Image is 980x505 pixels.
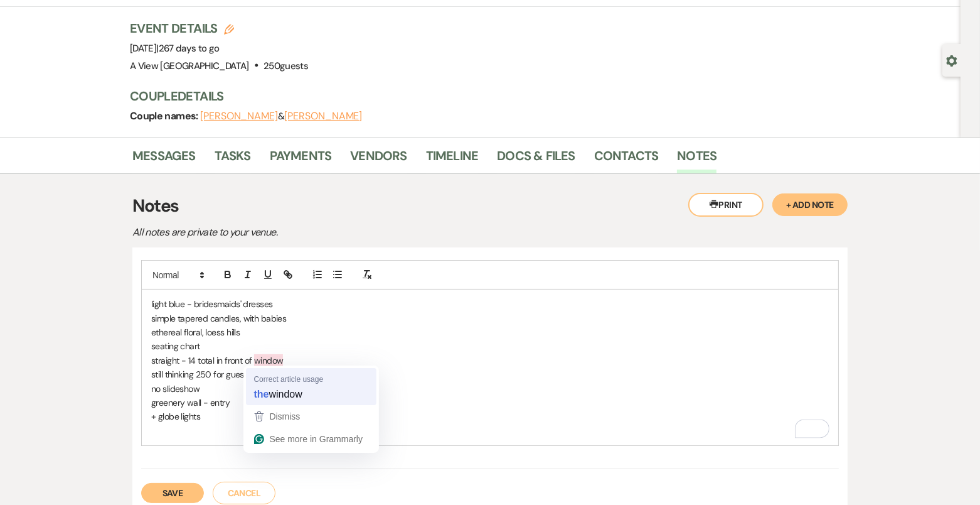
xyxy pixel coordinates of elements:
span: & [200,110,362,122]
p: seating chart [151,339,829,353]
span: [DATE] [130,42,220,55]
span: 250 guests [264,60,308,72]
p: simple tapered candles, with babies [151,312,829,325]
button: Open lead details [946,54,957,66]
button: [PERSON_NAME] [200,111,278,121]
h3: Couple Details [130,87,833,105]
span: 267 days to go [159,42,220,55]
p: no slideshow [151,382,829,396]
span: A View [GEOGRAPHIC_DATA] [130,60,249,72]
a: Payments [270,146,332,173]
a: Timeline [426,146,479,173]
a: Messages [132,146,196,173]
p: light blue - bridesmaids' dresses [151,297,829,311]
button: Save [141,483,204,503]
p: still thinking 250 for guest count - end up inviting 280 [151,367,829,381]
p: All notes are private to your venue. [132,224,572,241]
a: Docs & Files [497,146,575,173]
a: Notes [677,146,716,173]
button: Print [688,193,764,217]
a: Contacts [594,146,659,173]
h3: Event Details [130,19,308,37]
button: + Add Note [772,193,848,216]
a: Vendors [350,146,407,173]
p: greenery wall - entry [151,396,829,410]
p: straight - 14 total in front of window [151,354,829,367]
a: Tasks [215,146,251,173]
button: Cancel [213,482,275,504]
h3: Notes [132,193,848,219]
span: | [156,42,219,55]
div: To enrich screen reader interactions, please activate Accessibility in Grammarly extension settings [142,290,838,445]
span: Couple names: [130,109,200,122]
button: [PERSON_NAME] [284,111,362,121]
p: ethereal floral, loess hills [151,325,829,339]
p: + globe lights [151,410,829,423]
